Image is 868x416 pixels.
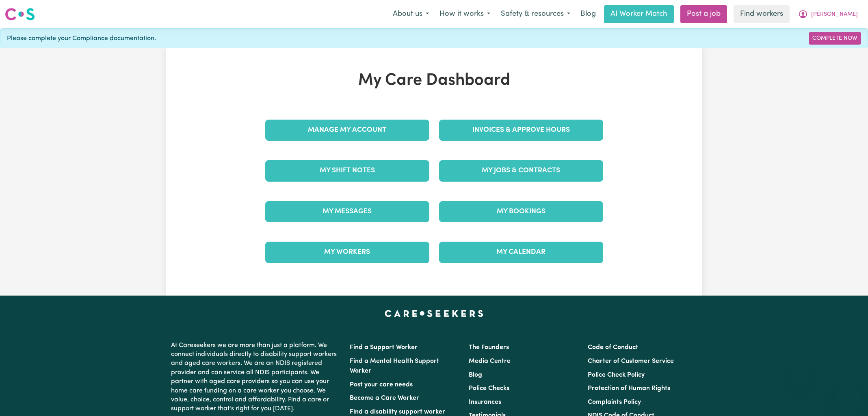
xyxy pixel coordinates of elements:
a: Become a Care Worker [350,395,419,401]
button: How it works [434,6,496,23]
a: Protection of Human Rights [588,385,670,392]
a: Post a job [680,5,727,23]
a: Charter of Customer Service [588,358,674,365]
a: Find a disability support worker [350,409,445,415]
a: Police Checks [469,385,509,392]
a: Blog [469,372,482,378]
a: Blog [576,5,601,23]
a: Invoices & Approve Hours [439,120,603,141]
a: The Founders [469,344,509,351]
a: Post your care needs [350,382,413,388]
a: Find a Mental Health Support Worker [350,358,439,374]
a: Find a Support Worker [350,344,418,351]
a: Insurances [469,399,501,405]
a: Complete Now [809,32,861,45]
a: My Messages [265,201,429,222]
button: About us [387,6,434,23]
a: Code of Conduct [588,344,638,351]
a: AI Worker Match [604,5,674,23]
button: Safety & resources [496,6,576,23]
iframe: Close message [792,364,808,380]
a: Careseekers home page [385,310,483,317]
a: Media Centre [469,358,511,365]
h1: My Care Dashboard [260,71,608,90]
a: My Workers [265,242,429,263]
a: Find workers [734,5,790,23]
span: Please complete your Compliance documentation. [7,34,156,43]
a: My Calendar [439,242,603,263]
iframe: Button to launch messaging window [836,384,862,410]
a: Manage My Account [265,120,429,141]
button: My Account [793,6,863,23]
a: My Bookings [439,201,603,222]
a: My Shift Notes [265,160,429,181]
a: Complaints Policy [588,399,641,405]
img: Careseekers logo [5,7,35,21]
a: My Jobs & Contracts [439,160,603,181]
span: [PERSON_NAME] [811,10,858,19]
a: Police Check Policy [588,372,645,378]
a: Careseekers logo [5,5,35,24]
